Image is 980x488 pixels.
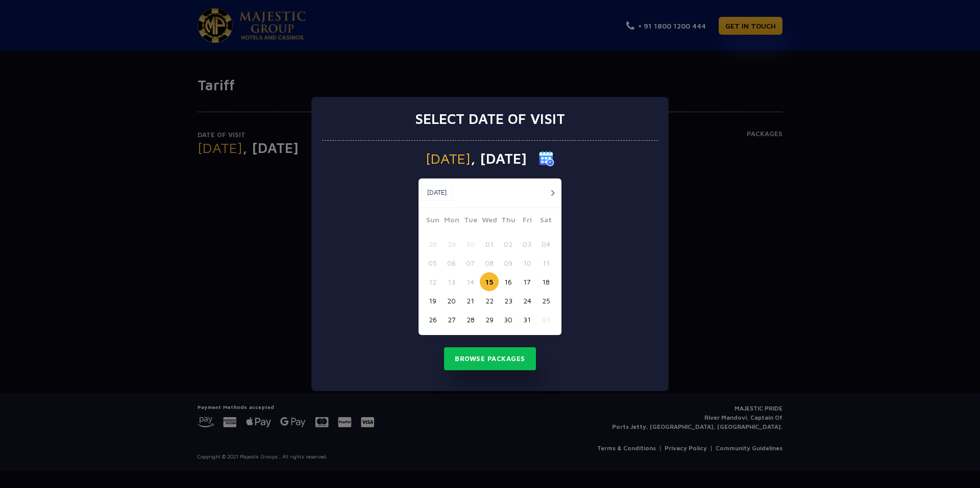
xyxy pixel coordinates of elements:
[518,235,536,253] button: 03
[442,235,461,253] button: 29
[423,310,442,329] button: 26
[518,214,536,228] span: Fri
[444,347,536,371] button: Browse Packages
[518,272,536,291] button: 17
[480,310,499,329] button: 29
[536,214,555,228] span: Sat
[426,151,471,166] span: [DATE]
[442,214,461,228] span: Mon
[442,310,461,329] button: 27
[461,235,480,253] button: 30
[536,235,555,253] button: 04
[499,235,518,253] button: 02
[480,235,499,253] button: 01
[499,291,518,310] button: 23
[536,253,555,272] button: 11
[423,272,442,291] button: 12
[423,291,442,310] button: 19
[536,272,555,291] button: 18
[499,253,518,272] button: 09
[480,291,499,310] button: 22
[518,291,536,310] button: 24
[480,253,499,272] button: 08
[423,253,442,272] button: 05
[442,272,461,291] button: 13
[518,253,536,272] button: 10
[442,291,461,310] button: 20
[461,310,480,329] button: 28
[415,110,565,127] h3: Select date of visit
[536,310,555,329] button: 01
[480,214,499,228] span: Wed
[421,185,452,200] button: [DATE]
[499,272,518,291] button: 16
[499,310,518,329] button: 30
[461,272,480,291] button: 14
[480,272,499,291] button: 15
[499,214,518,228] span: Thu
[461,214,480,228] span: Tue
[536,291,555,310] button: 25
[461,253,480,272] button: 07
[539,151,554,166] img: calender icon
[461,291,480,310] button: 21
[518,310,536,329] button: 31
[442,253,461,272] button: 06
[423,235,442,253] button: 28
[423,214,442,228] span: Sun
[471,151,527,166] span: , [DATE]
